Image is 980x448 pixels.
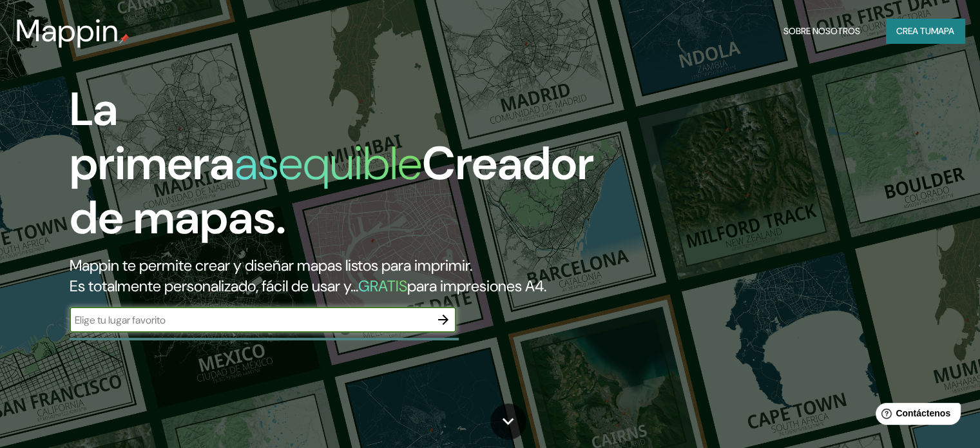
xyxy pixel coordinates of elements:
[931,25,954,37] font: mapa
[70,255,472,275] font: Mappin te permite crear y diseñar mapas listos para imprimir.
[896,25,931,37] font: Crea tu
[235,133,422,193] font: asequible
[886,19,965,43] button: Crea tumapa
[70,79,235,193] font: La primera
[783,25,860,37] font: Sobre nosotros
[865,398,966,434] iframe: Lanzador de widgets de ayuda
[778,19,865,43] button: Sobre nosotros
[15,10,119,51] font: Mappin
[358,276,407,296] font: GRATIS
[119,34,130,44] img: pin de mapeo
[70,276,358,296] font: Es totalmente personalizado, fácil de usar y...
[70,313,430,327] input: Elige tu lugar favorito
[70,133,594,248] font: Creador de mapas.
[407,276,546,296] font: para impresiones A4.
